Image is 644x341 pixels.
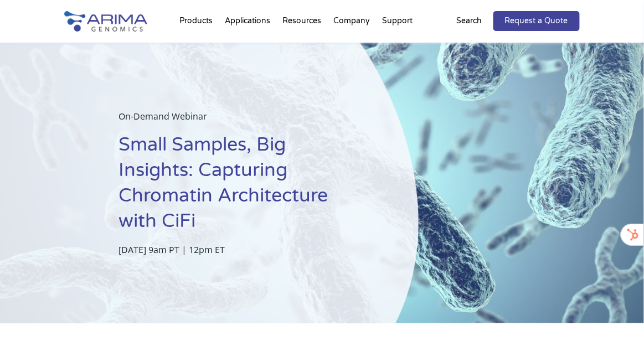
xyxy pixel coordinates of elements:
[457,14,482,28] p: Search
[119,109,363,132] p: On-Demand Webinar
[119,132,363,242] h1: Small Samples, Big Insights: Capturing Chromatin Architecture with CiFi
[493,11,580,31] a: Request a Quote
[119,242,363,257] p: [DATE] 9am PT | 12pm ET
[64,11,147,32] img: Arima-Genomics-logo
